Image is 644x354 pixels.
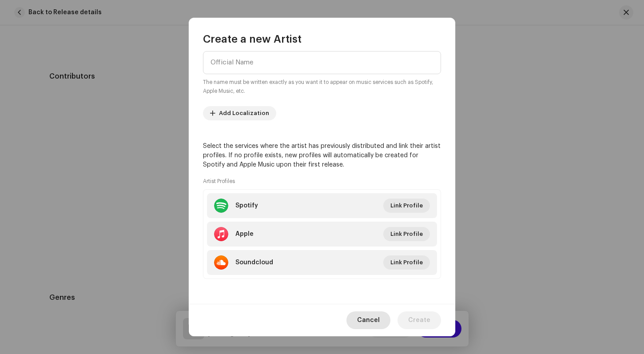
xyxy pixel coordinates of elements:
p: Select the services where the artist has previously distributed and link their artist profiles. I... [203,142,441,170]
button: Link Profile [383,227,430,241]
button: Link Profile [383,255,430,270]
button: Add Localization [203,106,276,120]
span: Create [408,311,430,329]
small: Artist Profiles [203,177,235,186]
span: Create a new Artist [203,32,302,46]
span: Link Profile [390,197,423,215]
div: Apple [235,231,254,238]
button: Create [398,311,441,329]
button: Link Profile [383,199,430,213]
span: Link Profile [390,225,423,243]
div: Soundcloud [235,259,273,266]
small: The name must be written exactly as you want it to appear on music services such as Spotify, Appl... [203,78,441,95]
div: Spotify [235,202,258,209]
span: Add Localization [219,104,269,122]
span: Link Profile [390,254,423,271]
span: Cancel [357,311,380,329]
button: Cancel [346,311,390,329]
input: Official Name [203,51,441,74]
